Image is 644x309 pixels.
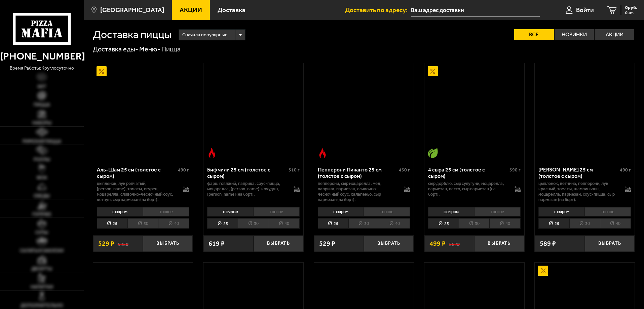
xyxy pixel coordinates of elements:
[569,218,600,229] li: 30
[35,230,48,235] span: Супы
[97,181,177,202] p: цыпленок, лук репчатый, [PERSON_NAME], томаты, огурец, моцарелла, сливочно-чесночный соус, кетчуп...
[182,29,227,41] span: Сначала популярные
[411,4,540,16] input: Ваш адрес доставки
[93,45,138,53] a: Доставка еды-
[428,181,508,197] p: сыр дорблю, сыр сулугуни, моцарелла, пармезан, песто, сыр пармезан (на борт).
[585,235,635,252] button: Выбрать
[32,121,51,125] span: Наборы
[428,218,459,229] li: 25
[209,240,225,247] span: 619 ₽
[428,207,474,217] li: с сыром
[538,166,618,179] div: [PERSON_NAME] 25 см (толстое с сыром)
[449,240,460,247] s: 562 ₽
[625,11,637,15] span: 0 шт.
[509,167,521,173] span: 390 г
[158,218,189,229] li: 40
[218,7,245,13] span: Доставка
[98,240,114,247] span: 529 ₽
[207,207,253,217] li: с сыром
[319,240,335,247] span: 529 ₽
[600,218,631,229] li: 40
[489,218,520,229] li: 40
[21,303,63,308] span: Дополнительно
[364,235,414,252] button: Выбрать
[514,29,554,40] label: Все
[161,45,181,54] div: Пицца
[23,139,61,144] span: Римская пицца
[37,176,47,180] span: WOK
[32,212,51,217] span: Горячее
[555,29,594,40] label: Новинки
[207,218,238,229] li: 25
[459,218,489,229] li: 30
[207,166,287,179] div: Биф чили 25 см (толстое с сыром)
[318,218,348,229] li: 25
[34,157,50,162] span: Роллы
[118,240,128,247] s: 595 ₽
[180,7,202,13] span: Акции
[584,207,631,217] li: тонкое
[207,181,287,197] p: фарш говяжий, паприка, соус-пицца, моцарелла, [PERSON_NAME]-кочудян, [PERSON_NAME] (на борт).
[143,235,193,252] button: Выбрать
[399,167,410,173] span: 430 г
[207,148,217,158] img: Острое блюдо
[364,207,410,217] li: тонкое
[538,218,569,229] li: 25
[178,167,189,173] span: 490 г
[474,207,521,217] li: тонкое
[100,7,164,13] span: [GEOGRAPHIC_DATA]
[535,63,635,161] a: Петровская 25 см (толстое с сыром)
[314,63,414,161] a: Острое блюдоПепперони Пиканто 25 см (толстое с сыром)
[538,181,618,202] p: цыпленок, ветчина, пепперони, лук красный, томаты, шампиньоны, моцарелла, пармезан, соус-пицца, с...
[93,63,193,161] a: АкционныйАль-Шам 25 см (толстое с сыром)
[143,207,189,217] li: тонкое
[424,63,524,161] a: АкционныйВегетарианское блюдо4 сыра 25 см (толстое с сыром)
[34,103,50,107] span: Пицца
[289,167,300,173] span: 510 г
[318,181,397,202] p: пепперони, сыр Моцарелла, мед, паприка, пармезан, сливочно-чесночный соус, халапеньо, сыр пармеза...
[538,207,584,217] li: с сыром
[139,45,160,53] a: Меню-
[317,148,328,158] img: Острое блюдо
[625,5,637,10] span: 0 руб.
[93,29,172,40] h1: Доставка пиццы
[345,7,411,13] span: Доставить по адресу:
[127,218,158,229] li: 30
[379,218,410,229] li: 40
[318,166,397,179] div: Пепперони Пиканто 25 см (толстое с сыром)
[318,207,364,217] li: с сыром
[348,218,379,229] li: 30
[620,167,631,173] span: 490 г
[428,148,438,158] img: Вегетарианское блюдо
[429,240,446,247] span: 499 ₽
[428,66,438,76] img: Акционный
[31,267,52,271] span: Десерты
[97,66,107,76] img: Акционный
[576,7,594,13] span: Войти
[428,166,508,179] div: 4 сыра 25 см (толстое с сыром)
[538,266,548,276] img: Акционный
[37,84,46,89] span: Хит
[203,63,303,161] a: Острое блюдоБиф чили 25 см (толстое с сыром)
[254,235,303,252] button: Выбрать
[238,218,268,229] li: 30
[34,194,50,198] span: Обеды
[31,285,53,289] span: Напитки
[540,240,556,247] span: 589 ₽
[20,248,64,253] span: Салаты и закуски
[474,235,524,252] button: Выбрать
[595,29,634,40] label: Акции
[97,218,127,229] li: 25
[97,166,177,179] div: Аль-Шам 25 см (толстое с сыром)
[253,207,300,217] li: тонкое
[269,218,300,229] li: 40
[97,207,143,217] li: с сыром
